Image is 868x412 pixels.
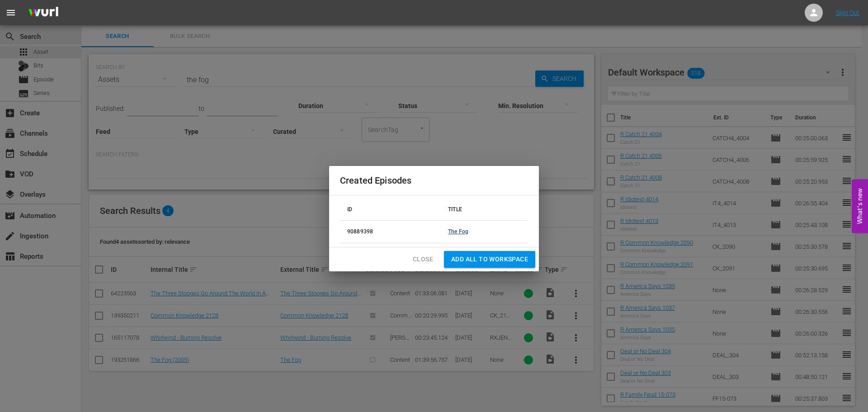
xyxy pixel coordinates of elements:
button: Close [406,251,440,268]
button: Open Feedback Widget [852,179,868,233]
h2: Created Episodes [340,173,528,188]
button: Add all to Workspace [444,251,535,268]
th: TITLE [441,199,528,221]
span: menu [5,7,16,18]
a: The Fog [448,228,468,235]
img: ans4CAIJ8jUAAAAAAAAAAAAAAAAAAAAAAAAgQb4GAAAAAAAAAAAAAAAAAAAAAAAAJMjXAAAAAAAAAAAAAAAAAAAAAAAAgAT5G... [22,2,65,24]
a: Sign Out [836,9,859,16]
th: ID [340,199,441,221]
span: Add all to Workspace [451,254,528,265]
span: Close [413,254,433,265]
td: 90889398 [340,221,441,243]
